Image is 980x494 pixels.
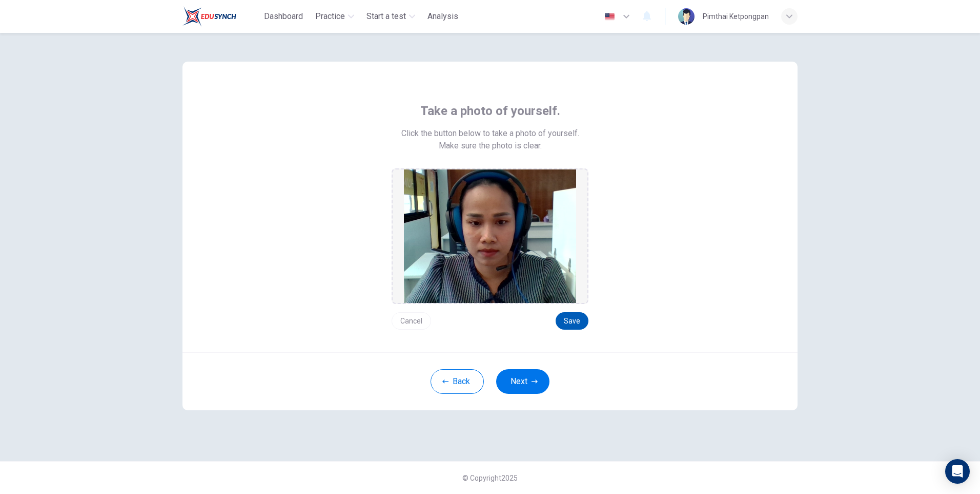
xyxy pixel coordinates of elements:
span: © Copyright 2025 [462,474,518,482]
span: Click the button below to take a photo of yourself. [401,127,579,140]
button: Analysis [423,7,462,26]
button: Back [431,369,484,394]
div: Open Intercom Messenger [945,459,970,484]
span: Dashboard [264,10,303,23]
span: Take a photo of yourself. [420,103,560,119]
button: Next [496,369,549,394]
button: Practice [311,7,358,26]
img: en [603,13,616,21]
img: Train Test logo [182,6,236,27]
button: Save [556,312,588,330]
span: Make sure the photo is clear. [439,140,542,152]
span: Start a test [366,10,406,23]
span: Practice [315,10,345,23]
a: Train Test logo [182,6,260,27]
button: Start a test [362,7,419,26]
button: Dashboard [260,7,307,26]
span: Analysis [427,10,458,23]
button: Cancel [392,312,431,330]
div: Pimthai Ketpongpan [703,10,769,23]
img: preview screemshot [404,169,576,303]
img: Profile picture [678,8,695,25]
